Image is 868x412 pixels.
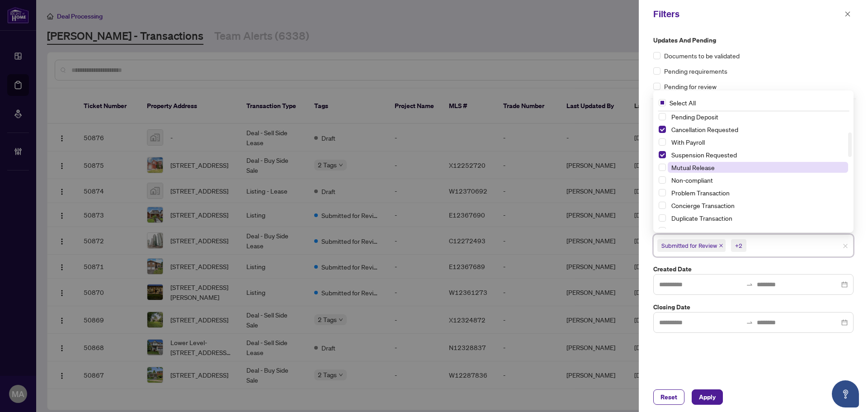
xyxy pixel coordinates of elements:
[746,319,753,326] span: swap-right
[746,281,753,288] span: swap-right
[671,151,737,159] span: Suspension Requested
[668,175,848,185] span: Non-compliant
[692,389,723,405] button: Apply
[671,189,730,197] span: Problem Transaction
[657,239,726,252] span: Submitted for Review
[844,11,851,17] span: close
[653,302,854,312] label: Closing Date
[671,176,713,184] span: Non-compliant
[659,214,666,222] span: Select Duplicate Transaction
[659,227,666,234] span: Select Payment Received
[659,164,666,171] span: Select Mutual Release
[671,163,715,171] span: Mutual Release
[735,241,742,250] div: +2
[660,390,677,404] span: Reset
[668,149,848,160] span: Suspension Requested
[671,227,724,235] span: Payment Received
[659,138,666,146] span: Select With Payroll
[671,201,735,209] span: Concierge Transaction
[668,162,848,173] span: Mutual Release
[668,213,848,223] span: Duplicate Transaction
[659,189,666,196] span: Select Problem Transaction
[832,380,859,407] button: Open asap
[746,281,753,288] span: to
[668,137,848,147] span: With Payroll
[719,243,723,248] span: close
[699,390,716,404] span: Apply
[664,81,717,91] span: Pending for review
[668,124,848,135] span: Cancellation Requested
[746,319,753,326] span: to
[671,138,705,146] span: With Payroll
[653,389,684,405] button: Reset
[659,126,666,133] span: Select Cancellation Requested
[653,7,842,21] div: Filters
[668,111,848,122] span: Pending Deposit
[659,151,666,158] span: Select Suspension Requested
[668,200,848,211] span: Concierge Transaction
[659,202,666,209] span: Select Concierge Transaction
[661,241,717,250] span: Submitted for Review
[668,187,848,198] span: Problem Transaction
[653,35,854,45] label: Updates and Pending
[671,113,718,121] span: Pending Deposit
[843,243,848,249] span: close
[659,113,666,120] span: Select Pending Deposit
[671,125,738,133] span: Cancellation Requested
[664,51,740,61] span: Documents to be validated
[666,98,699,108] span: Select All
[653,264,854,274] label: Created Date
[671,214,732,222] span: Duplicate Transaction
[668,225,848,236] span: Payment Received
[659,176,666,184] span: Select Non-compliant
[664,66,727,76] span: Pending requirements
